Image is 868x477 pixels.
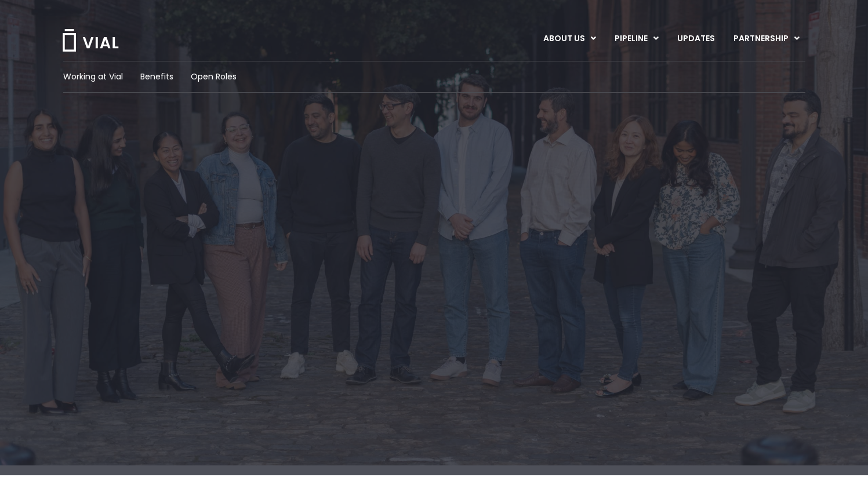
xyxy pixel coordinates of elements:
[61,29,119,52] img: Vial Logo
[605,29,667,49] a: PIPELINEMenu Toggle
[668,29,724,49] a: UPDATES
[191,71,237,83] a: Open Roles
[534,29,605,49] a: ABOUT USMenu Toggle
[140,71,173,83] a: Benefits
[63,71,123,83] a: Working at Vial
[724,29,809,49] a: PARTNERSHIPMenu Toggle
